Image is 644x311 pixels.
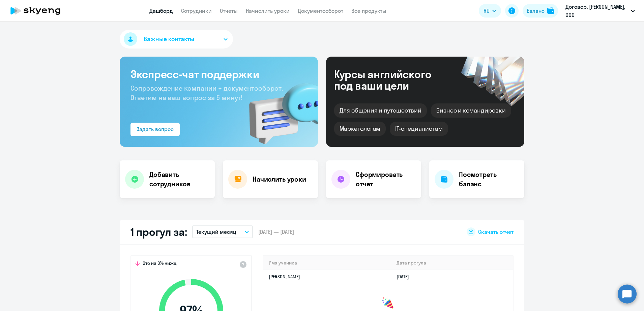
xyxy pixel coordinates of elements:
th: Имя ученика [263,256,391,270]
a: [PERSON_NAME] [269,274,300,280]
a: Сотрудники [181,7,212,14]
img: congrats [381,297,395,310]
h2: 1 прогул за: [130,225,187,239]
a: Все продукты [351,7,386,14]
button: Балансbalance [523,4,558,18]
a: Дашборд [149,7,173,14]
p: Договор, [PERSON_NAME], ООО [565,3,628,19]
span: Это на 3% ниже, [143,260,177,268]
div: Курсы английского под ваши цели [334,68,449,91]
th: Дата прогула [391,256,513,270]
span: RU [484,7,490,15]
a: Начислить уроки [246,7,290,14]
h3: Экспресс-чат поддержки [130,67,307,81]
img: bg-img [239,71,318,147]
div: IT-специалистам [390,122,448,136]
button: Важные контакты [120,30,233,49]
h4: Посмотреть баланс [459,170,519,189]
h4: Добавить сотрудников [149,170,209,189]
h4: Сформировать отчет [356,170,416,189]
div: Бизнес и командировки [431,103,511,118]
a: Документооборот [298,7,343,14]
p: Текущий месяц [196,228,236,236]
button: Задать вопрос [130,123,180,136]
a: Отчеты [220,7,238,14]
span: [DATE] — [DATE] [258,228,294,236]
h4: Начислить уроки [253,175,306,184]
button: Текущий месяц [192,225,253,238]
span: Скачать отчет [478,228,514,236]
button: Договор, [PERSON_NAME], ООО [562,3,638,19]
img: balance [547,7,554,14]
span: Важные контакты [144,35,194,43]
div: Задать вопрос [137,125,174,133]
div: Баланс [527,7,545,15]
button: RU [479,4,501,18]
a: [DATE] [397,274,414,280]
div: Для общения и путешествий [334,103,427,118]
div: Маркетологам [334,122,386,136]
span: Сопровождение компании + документооборот. Ответим на ваш вопрос за 5 минут! [130,84,283,102]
